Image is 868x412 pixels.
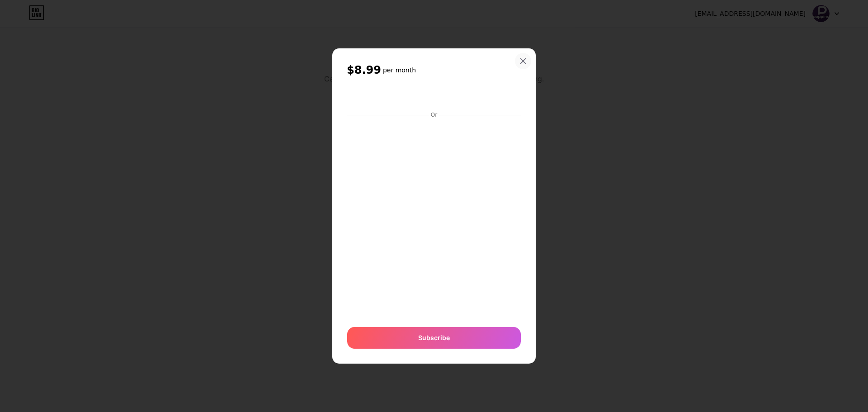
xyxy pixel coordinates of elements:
div: Or [429,111,439,118]
span: $8.99 [347,63,381,77]
iframe: Güvenli ödeme giriş çerçevesi [345,119,523,318]
span: Subscribe [418,333,450,342]
iframe: Güvenli ödeme düğmesi çerçevesi [347,87,521,109]
h6: per month [383,66,416,75]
